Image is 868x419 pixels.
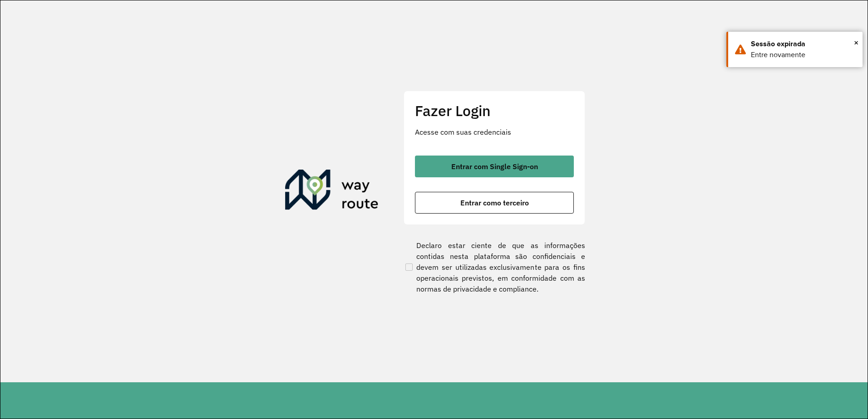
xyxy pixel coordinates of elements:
button: button [415,192,574,214]
div: Entre novamente [751,49,856,60]
img: Roteirizador AmbevTech [285,170,379,213]
div: Sessão expirada [751,39,856,49]
button: Close [854,36,858,49]
h2: Fazer Login [415,102,574,119]
p: Acesse com suas credenciais [415,127,574,137]
span: Entrar com Single Sign-on [451,163,538,170]
label: Declaro estar ciente de que as informações contidas nesta plataforma são confidenciais e devem se... [404,240,585,294]
span: Entrar como terceiro [460,199,529,206]
button: button [415,156,574,177]
span: × [854,36,858,49]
